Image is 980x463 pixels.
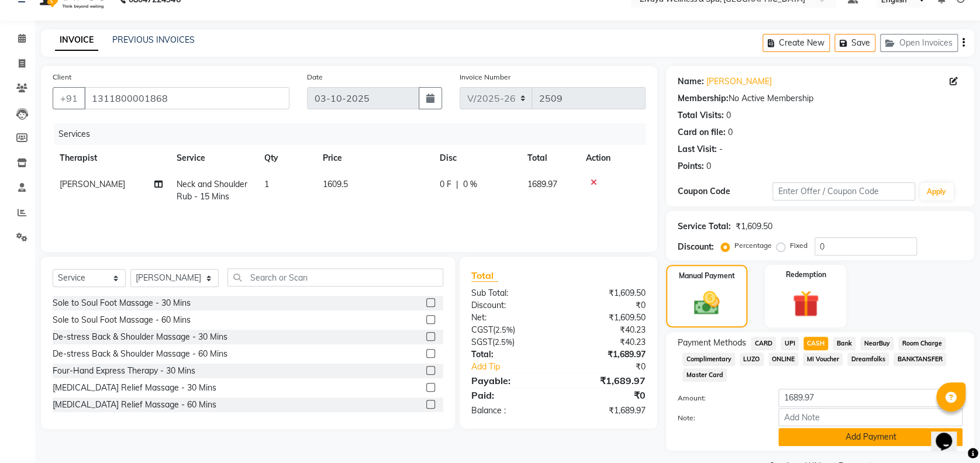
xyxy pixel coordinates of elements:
div: ₹1,689.97 [558,405,654,417]
div: Sub Total: [463,287,558,299]
span: BANKTANSFER [893,353,946,366]
span: CASH [803,337,829,350]
label: Note: [669,413,769,423]
th: Service [170,145,257,171]
span: Bank [833,337,855,350]
th: Price [316,145,433,171]
div: Services [54,123,654,145]
span: LUZO [740,353,764,366]
span: [PERSON_NAME] [60,179,125,189]
span: Total [471,269,498,282]
input: Amount [778,389,962,407]
span: Master Card [682,368,727,382]
div: De-stress Back & Shoulder Massage - 30 Mins [53,331,227,343]
div: Membership: [678,92,729,105]
div: Total Visits: [678,109,724,122]
div: ₹40.23 [558,336,654,348]
div: 0 [728,126,733,139]
div: ₹1,609.50 [558,312,654,324]
button: +91 [53,87,85,109]
div: ₹0 [558,388,654,402]
div: - [719,143,723,156]
button: Create New [762,34,830,52]
div: [MEDICAL_DATA] Relief Massage - 30 Mins [53,382,216,394]
span: NearBuy [860,337,893,350]
img: _cash.svg [686,288,727,318]
div: No Active Membership [678,92,962,105]
th: Therapist [53,145,170,171]
iframe: chat widget [931,416,968,451]
button: Apply [920,183,953,201]
div: Paid: [463,388,558,402]
label: Percentage [734,240,772,251]
span: Neck and Shoulder Rub - 15 Mins [177,179,247,202]
th: Qty [257,145,316,171]
div: De-stress Back & Shoulder Massage - 60 Mins [53,348,227,360]
div: Payable: [463,374,558,388]
div: Points: [678,160,704,172]
span: 2.5% [495,325,513,334]
div: [MEDICAL_DATA] Relief Massage - 60 Mins [53,399,216,411]
a: INVOICE [55,30,98,51]
div: ₹40.23 [558,324,654,336]
input: Search or Scan [227,268,443,286]
span: Room Charge [898,337,946,350]
label: Redemption [785,269,826,280]
label: Fixed [790,240,808,251]
label: Date [307,72,323,82]
div: ₹1,609.50 [558,287,654,299]
span: Complimentary [682,353,735,366]
span: MI Voucher [803,353,843,366]
div: Discount: [678,241,714,253]
label: Amount: [669,393,769,403]
th: Action [579,145,646,171]
span: Dreamfolks [847,353,889,366]
div: Net: [463,312,558,324]
span: CARD [751,337,776,350]
span: | [456,178,458,191]
span: UPI [781,337,799,350]
div: Sole to Soul Foot Massage - 60 Mins [53,314,191,326]
div: ₹0 [558,299,654,312]
span: 1 [264,179,269,189]
span: 1609.5 [323,179,348,189]
input: Add Note [778,408,962,426]
span: Payment Methods [678,337,746,349]
img: _gift.svg [784,287,827,320]
span: ONLINE [768,353,799,366]
div: Total: [463,348,558,361]
span: SGST [471,337,492,347]
div: 0 [706,160,711,172]
div: 0 [726,109,731,122]
label: Manual Payment [679,271,735,281]
div: ₹1,689.97 [558,348,654,361]
div: Coupon Code [678,185,772,198]
a: PREVIOUS INVOICES [112,34,195,45]
th: Disc [433,145,520,171]
a: [PERSON_NAME] [706,75,772,88]
input: Enter Offer / Coupon Code [772,182,915,201]
label: Invoice Number [460,72,510,82]
label: Client [53,72,71,82]
span: 0 F [440,178,451,191]
button: Add Payment [778,428,962,446]
div: ( ) [463,324,558,336]
div: Discount: [463,299,558,312]
div: Card on file: [678,126,726,139]
div: Balance : [463,405,558,417]
span: 1689.97 [527,179,557,189]
div: Service Total: [678,220,731,233]
input: Search by Name/Mobile/Email/Code [84,87,289,109]
div: Name: [678,75,704,88]
div: ₹1,609.50 [736,220,772,233]
div: ( ) [463,336,558,348]
div: Sole to Soul Foot Massage - 30 Mins [53,297,191,309]
div: ₹0 [574,361,654,373]
span: CGST [471,324,493,335]
div: Four-Hand Express Therapy - 30 Mins [53,365,195,377]
span: 2.5% [495,337,512,347]
th: Total [520,145,579,171]
span: 0 % [463,178,477,191]
div: ₹1,689.97 [558,374,654,388]
a: Add Tip [463,361,575,373]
